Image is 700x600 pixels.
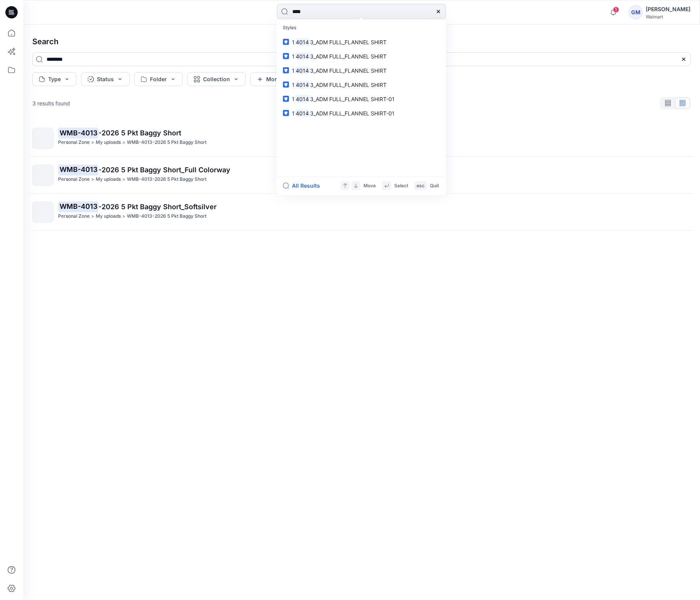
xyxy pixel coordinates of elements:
[58,138,90,147] p: Personal Zone
[292,81,295,88] span: 1
[295,95,310,103] mark: 4014
[430,182,439,190] p: Quit
[310,110,395,116] span: 3_ADM FULL_FLANNEL SHIRT-01
[96,138,121,147] p: My uploads
[81,72,130,86] button: Status
[278,35,445,49] a: 140143_ADM FULL_FLANNEL SHIRT
[295,38,310,47] mark: 4014
[310,53,387,59] span: 3_ADM FULL_FLANNEL SHIRT
[122,138,125,147] p: >
[28,123,695,153] a: WMB-4013-2026 5 Pkt Baggy ShortPersonal Zone>My uploads>WMB-4013-2026 5 Pkt Baggy Short
[58,212,90,220] p: Personal Zone
[278,21,445,35] p: Styles
[26,31,697,52] h4: Search
[613,7,619,13] span: 5
[292,95,295,102] span: 1
[646,14,690,20] div: Walmart
[292,53,295,59] span: 1
[122,175,125,183] p: >
[295,52,310,61] mark: 4014
[58,164,98,175] mark: WMB-4013
[395,182,408,190] p: Select
[364,182,376,190] p: Move
[127,175,207,183] p: WMB-4013-2026 5 Pkt Baggy Short
[28,160,695,190] a: WMB-4013-2026 5 Pkt Baggy Short_Full ColorwayPersonal Zone>My uploads>WMB-4013-2026 5 Pkt Baggy S...
[295,109,310,118] mark: 4014
[295,66,310,75] mark: 4014
[292,110,295,116] span: 1
[58,201,98,212] mark: WMB-4013
[278,63,445,77] a: 140143_ADM FULL_FLANNEL SHIRT
[127,212,207,220] p: WMB-4013-2026 5 Pkt Baggy Short
[91,212,94,220] p: >
[58,127,98,138] mark: WMB-4013
[295,80,310,89] mark: 4014
[283,181,325,190] button: All Results
[292,67,295,73] span: 1
[310,67,387,73] span: 3_ADM FULL_FLANNEL SHIRT
[134,72,183,86] button: Folder
[91,175,94,183] p: >
[122,212,125,220] p: >
[187,72,246,86] button: Collection
[310,95,395,102] span: 3_ADM FULL_FLANNEL SHIRT-01
[417,182,425,190] p: esc
[32,72,77,86] button: Type
[127,138,207,147] p: WMB-4013-2026 5 Pkt Baggy Short
[292,38,295,45] span: 1
[278,92,445,106] a: 140143_ADM FULL_FLANNEL SHIRT-01
[278,106,445,120] a: 140143_ADM FULL_FLANNEL SHIRT-01
[96,175,121,183] p: My uploads
[310,38,387,45] span: 3_ADM FULL_FLANNEL SHIRT
[96,212,121,220] p: My uploads
[58,175,90,183] p: Personal Zone
[310,81,387,88] span: 3_ADM FULL_FLANNEL SHIRT
[98,203,217,211] span: -2026 5 Pkt Baggy Short_Softsilver
[629,5,643,19] div: GM
[278,77,445,92] a: 140143_ADM FULL_FLANNEL SHIRT
[91,138,94,147] p: >
[32,99,70,107] p: 3 results found
[646,5,690,14] div: [PERSON_NAME]
[250,72,303,86] button: More filters
[278,49,445,63] a: 140143_ADM FULL_FLANNEL SHIRT
[98,166,230,174] span: -2026 5 Pkt Baggy Short_Full Colorway
[28,197,695,227] a: WMB-4013-2026 5 Pkt Baggy Short_SoftsilverPersonal Zone>My uploads>WMB-4013-2026 5 Pkt Baggy Short
[98,129,181,137] span: -2026 5 Pkt Baggy Short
